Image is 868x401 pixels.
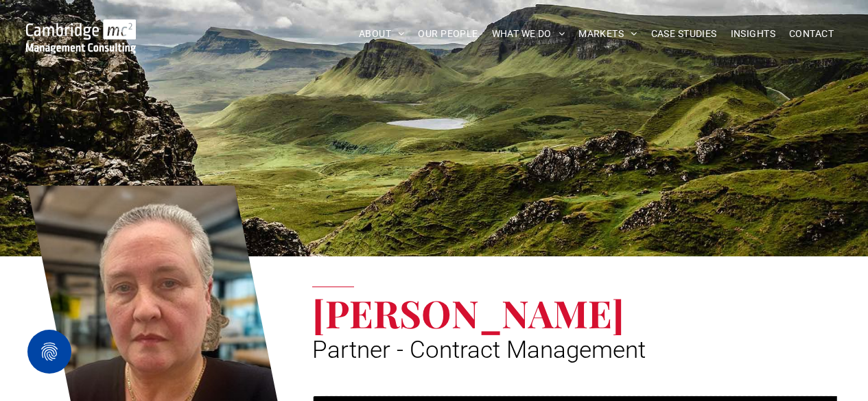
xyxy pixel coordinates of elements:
[26,21,137,36] a: Your Business Transformed | Cambridge Management Consulting
[312,287,624,338] span: [PERSON_NAME]
[411,23,484,45] a: OUR PEOPLE
[782,23,841,45] a: CONTACT
[724,23,782,45] a: INSIGHTS
[312,336,646,364] span: Partner - Contract Management
[485,23,572,45] a: WHAT WE DO
[26,19,137,53] img: Go to Homepage
[644,23,724,45] a: CASE STUDIES
[352,23,412,45] a: ABOUT
[572,23,644,45] a: MARKETS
